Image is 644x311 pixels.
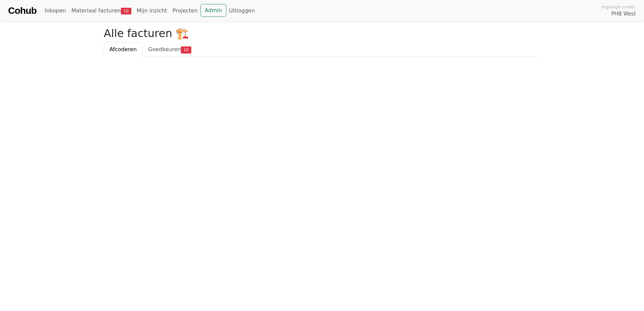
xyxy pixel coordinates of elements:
span: Goedkeuren [148,46,181,53]
a: Mijn inzicht [134,4,170,18]
a: Afcoderen [104,42,142,57]
span: PHB West [611,10,636,18]
span: 10 [121,8,131,14]
a: Admin [200,4,226,17]
span: Ingelogd onder: [602,4,636,10]
a: Uitloggen [226,4,258,18]
a: Goedkeuren10 [142,42,197,57]
span: 10 [181,46,191,53]
a: Materiaal facturen10 [69,4,134,18]
span: Afcoderen [109,46,137,53]
a: Projecten [170,4,200,18]
a: Cohub [8,3,36,19]
a: Inkopen [42,4,68,18]
h2: Alle facturen 🏗️ [104,27,540,40]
